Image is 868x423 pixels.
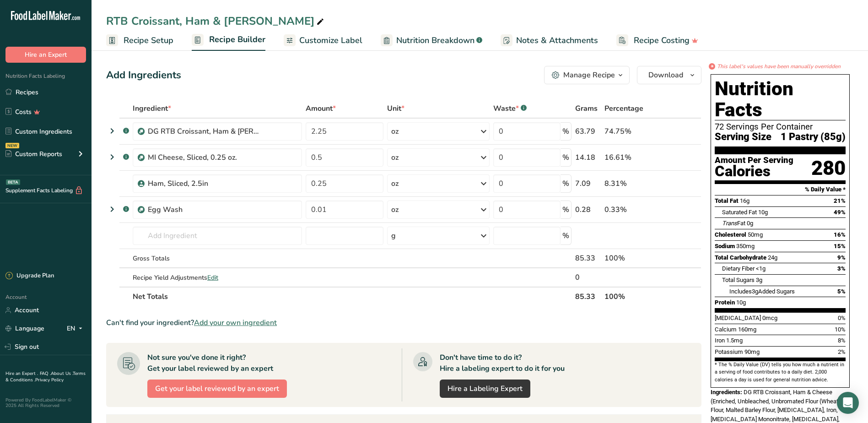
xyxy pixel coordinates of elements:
input: Add Ingredient [133,227,302,245]
span: [MEDICAL_DATA] [715,315,761,321]
span: 0g [747,220,753,227]
span: Nutrition Breakdown [396,34,474,47]
button: Get your label reviewed by an expert [147,380,287,398]
span: Cholesterol [715,231,746,238]
span: Ingredient [133,103,171,114]
span: 0% [838,315,846,321]
div: MI Cheese, Sliced, 0.25 oz. [148,152,262,163]
a: Language [5,320,44,336]
a: Recipe Setup [106,30,173,51]
img: Sub Recipe [138,154,145,161]
div: 0.28 [575,204,601,215]
span: Percentage [604,103,643,114]
span: Total Carbohydrate [715,254,766,261]
span: Fat [722,220,745,227]
div: oz [391,178,399,189]
div: Recipe Yield Adjustments [133,273,302,282]
th: Net Totals [131,287,573,306]
div: BETA [6,179,20,185]
span: 5% [837,288,846,295]
span: Includes Added Sugars [729,288,795,295]
a: Recipe Builder [192,29,265,51]
div: 7.09 [575,178,601,189]
span: 8% [838,337,846,344]
i: This label's values have been manually overridden [717,62,841,70]
button: Hire an Expert [5,47,86,63]
span: 10g [736,299,746,306]
span: 3g [752,288,758,295]
span: Notes & Attachments [516,34,598,47]
div: oz [391,126,399,137]
div: EN [67,323,86,334]
div: Add Ingredients [106,68,181,83]
span: 3g [756,277,762,283]
div: Ham, Sliced, 2.5in [148,178,262,189]
span: Grams [575,103,598,114]
span: 350mg [736,243,755,249]
div: Waste [493,103,527,114]
a: Hire a Labeling Expert [440,380,530,398]
span: 16% [834,231,846,238]
div: 8.31% [604,178,658,189]
span: 1.5mg [726,337,743,344]
span: 50mg [748,231,763,238]
div: Egg Wash [148,204,262,215]
div: 63.79 [575,126,601,137]
span: 16g [740,197,749,204]
span: Total Sugars [722,277,755,283]
span: Download [648,70,683,81]
div: oz [391,204,399,215]
span: Recipe Setup [124,34,173,47]
div: Custom Reports [5,149,62,159]
a: Nutrition Breakdown [381,30,482,51]
div: Don't have time to do it? Hire a labeling expert to do it for you [440,352,565,374]
th: 85.33 [573,287,603,306]
span: Unit [387,103,404,114]
div: 100% [604,253,658,264]
div: 72 Servings Per Container [715,122,846,131]
div: 0.33% [604,204,658,215]
div: g [391,230,396,241]
a: Customize Label [284,30,362,51]
span: Calcium [715,326,737,333]
h1: Nutrition Facts [715,78,846,120]
span: 160mg [738,326,756,333]
span: 2% [838,348,846,355]
span: Ingredients: [711,389,742,396]
section: * The % Daily Value (DV) tells you how much a nutrient in a serving of food contributes to a dail... [715,361,846,384]
div: 16.61% [604,152,658,163]
div: 85.33 [575,253,601,264]
span: Iron [715,337,725,344]
span: Customize Label [299,34,362,47]
span: Sodium [715,243,735,249]
div: Upgrade Plan [5,271,54,281]
div: Powered By FoodLabelMaker © 2025 All Rights Reserved [5,397,86,408]
span: Dietary Fiber [722,265,755,272]
a: Terms & Conditions . [5,370,86,383]
section: % Daily Value * [715,184,846,195]
span: 10g [758,209,768,216]
div: Calories [715,165,793,178]
div: oz [391,152,399,163]
div: 14.18 [575,152,601,163]
button: Manage Recipe [544,66,630,84]
div: 280 [811,156,846,180]
span: 3% [837,265,846,272]
span: Amount [306,103,336,114]
span: Protein [715,299,735,306]
div: Manage Recipe [563,70,615,81]
a: Notes & Attachments [501,30,598,51]
a: About Us . [51,370,73,377]
span: 90mg [744,348,760,355]
span: 1 Pastry (85g) [781,131,846,143]
span: Serving Size [715,131,771,143]
span: Get your label reviewed by an expert [155,383,279,394]
span: Potassium [715,348,743,355]
a: Recipe Costing [616,30,698,51]
div: DG RTB Croissant, Ham & [PERSON_NAME] [148,126,262,137]
span: Edit [207,273,218,282]
i: Trans [722,220,737,227]
span: <1g [756,265,766,272]
a: FAQ . [40,370,51,377]
div: RTB Croissant, Ham & [PERSON_NAME] [106,13,326,29]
